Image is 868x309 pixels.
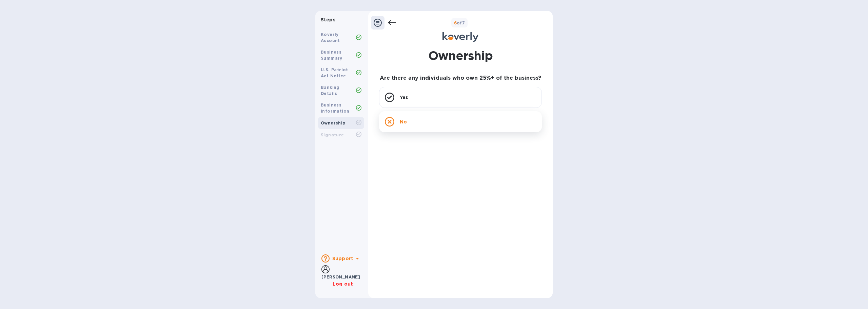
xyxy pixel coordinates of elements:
[321,17,335,22] b: Steps
[454,20,465,25] b: of 7
[332,256,353,261] b: Support
[333,281,353,287] u: Log out
[321,85,340,96] b: Banking Details
[321,132,344,137] b: Signature
[400,94,408,101] p: Yes
[321,274,360,279] b: [PERSON_NAME]
[321,102,349,114] b: Business Information
[379,75,542,81] h3: Are there any individuals who own 25%+ of the business?
[321,67,348,78] b: U.S. Patriot Act Notice
[400,118,407,125] p: No
[321,120,346,125] b: Ownership
[454,20,457,25] span: 6
[428,47,493,64] h1: Ownership
[321,32,340,43] b: Koverly Account
[321,50,342,61] b: Business Summary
